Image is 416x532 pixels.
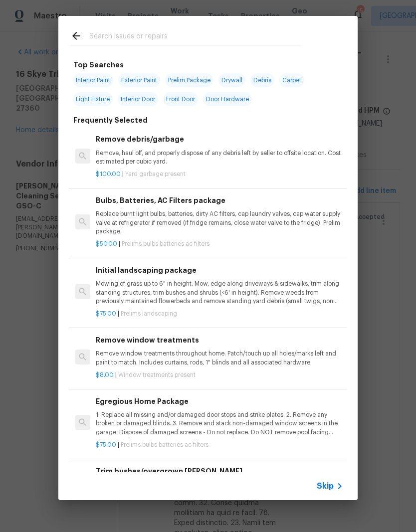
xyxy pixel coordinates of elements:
span: Prelims bulbs batteries ac filters [121,442,208,448]
p: Replace burnt light bulbs, batteries, dirty AC filters, cap laundry valves, cap water supply valv... [96,210,343,235]
span: Exterior Paint [118,73,160,87]
span: $8.00 [96,372,114,378]
span: Drywall [218,73,245,87]
span: Prelims landscaping [121,311,177,317]
span: $50.00 [96,241,117,247]
h6: Top Searches [73,59,124,70]
span: Door Hardware [203,92,252,106]
p: | [96,441,343,449]
h6: Remove debris/garbage [96,134,343,145]
span: $75.00 [96,442,116,448]
p: | [96,371,343,379]
h6: Trim bushes/overgrown [PERSON_NAME] [96,466,343,477]
p: Mowing of grass up to 6" in height. Mow, edge along driveways & sidewalks, trim along standing st... [96,280,343,305]
p: | [96,310,343,318]
span: Prelim Package [165,73,213,87]
p: | [96,240,343,248]
span: Front Door [163,92,198,106]
span: Prelims bulbs batteries ac filters [122,241,209,247]
span: Skip [317,481,334,491]
p: Remove window treatments throughout home. Patch/touch up all holes/marks left and paint to match.... [96,350,343,366]
span: Debris [250,73,274,87]
h6: Frequently Selected [73,115,148,126]
p: Remove, haul off, and properly dispose of any debris left by seller to offsite location. Cost est... [96,149,343,166]
span: $75.00 [96,311,116,317]
input: Search issues or repairs [89,30,301,45]
p: 1. Replace all missing and/or damaged door stops and strike plates. 2. Remove any broken or damag... [96,411,343,436]
span: Window treatments present [118,372,196,378]
p: | [96,170,343,178]
h6: Bulbs, Batteries, AC Filters package [96,195,343,206]
span: $100.00 [96,171,121,177]
span: Interior Door [118,92,158,106]
h6: Initial landscaping package [96,265,343,276]
span: Interior Paint [73,73,113,87]
h6: Egregious Home Package [96,396,343,407]
span: Light Fixture [73,92,113,106]
span: Carpet [279,73,304,87]
h6: Remove window treatments [96,335,343,346]
span: Yard garbage present [125,171,186,177]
